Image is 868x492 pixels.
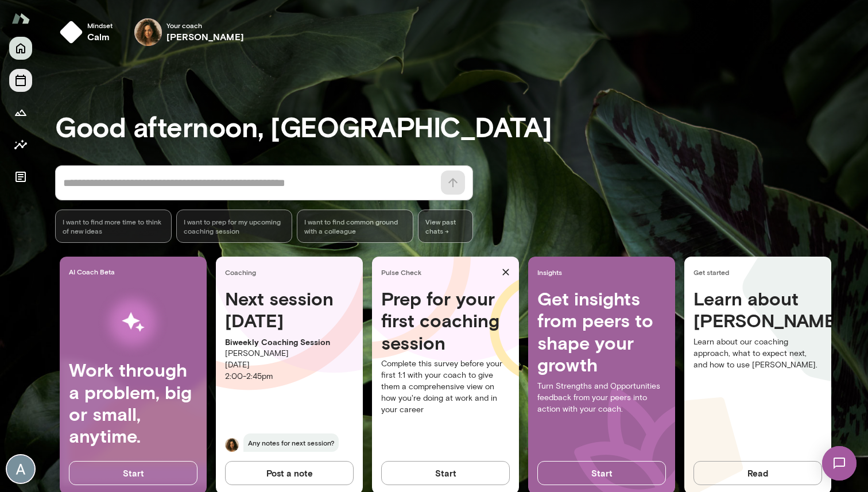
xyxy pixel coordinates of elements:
button: Start [381,461,510,485]
span: Coaching [225,268,358,277]
span: Your coach [166,21,244,30]
p: [DATE] [225,359,354,371]
p: 2:00 - 2:45pm [225,371,354,382]
span: Pulse Check [381,268,497,277]
img: AI Workflows [82,286,184,359]
button: Home [9,37,32,60]
button: Sessions [9,69,32,92]
h4: Learn about [PERSON_NAME] [693,288,822,332]
button: Start [537,461,666,485]
button: Documents [9,165,32,188]
h4: Prep for your first coaching session [381,288,510,354]
div: I want to prep for my upcoming coaching session [176,210,293,243]
h4: Get insights from peers to shape your growth [537,288,666,376]
span: I want to find more time to think of new ideas [63,217,164,235]
span: Mindset [87,21,113,30]
button: Insights [9,133,32,156]
span: Insights [537,268,671,277]
button: Mindsetcalm [55,14,122,51]
p: Complete this survey before your first 1:1 with your coach to give them a comprehensive view on h... [381,358,510,416]
img: Mento [11,7,30,29]
h6: [PERSON_NAME] [166,30,244,44]
span: Any notes for next session? [243,433,339,452]
div: I want to find common ground with a colleague [297,210,413,243]
h6: calm [87,30,113,44]
button: Read [693,461,822,485]
button: Post a note [225,461,354,485]
h3: Good afternoon, [GEOGRAPHIC_DATA] [55,110,868,142]
span: AI Coach Beta [69,267,202,276]
span: I want to find common ground with a colleague [304,217,406,235]
p: Turn Strengths and Opportunities feedback from your peers into action with your coach. [537,381,666,415]
span: I want to prep for my upcoming coaching session [184,217,285,235]
span: Get started [693,268,827,277]
h4: Next session [DATE] [225,288,354,332]
p: Learn about our coaching approach, what to expect next, and how to use [PERSON_NAME]. [693,336,822,371]
h4: Work through a problem, big or small, anytime. [69,359,197,447]
p: Biweekly Coaching Session [225,336,354,348]
button: Start [69,461,197,485]
img: Najla Elmachtoub [134,18,162,46]
div: I want to find more time to think of new ideas [55,210,172,243]
button: Growth Plan [9,101,32,124]
img: mindset [60,21,83,44]
p: [PERSON_NAME] [225,348,354,359]
img: Najla [225,438,239,452]
span: View past chats -> [418,210,473,243]
div: Najla ElmachtoubYour coach[PERSON_NAME] [126,14,252,51]
img: Akarsh Khatagalli [7,455,34,483]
